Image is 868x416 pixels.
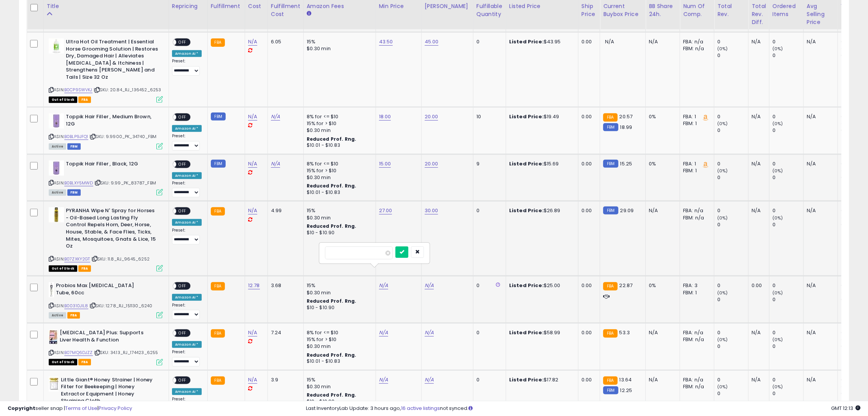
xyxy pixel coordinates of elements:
small: (0%) [772,215,783,221]
a: N/A [248,376,257,384]
div: 0 [772,329,803,336]
span: OFF [176,283,188,289]
div: $19.49 [509,113,572,120]
div: ASIN: [49,282,163,318]
img: 31qsuBXk1VL._SL40_.jpg [49,38,64,54]
a: 15.00 [379,160,391,168]
small: FBM [211,113,226,121]
div: 0 [717,52,748,59]
div: N/A [649,207,674,214]
div: 0 [772,174,803,181]
a: N/A [248,38,257,46]
a: N/A [271,113,280,121]
div: Total Rev. Diff. [752,2,766,26]
div: $0.30 min [307,383,370,390]
div: Repricing [172,2,204,10]
div: $10 - $10.90 [307,230,370,236]
div: 6.05 [271,38,298,45]
div: 0 [772,207,803,214]
div: 0.00 [752,282,763,289]
b: PYRANHA Wipe N' Spray for Horses - Oil-Based Long Lasting Fly Control Repels Horn, Deer, Horse, H... [66,207,158,251]
span: 29.09 [620,207,634,214]
div: $26.89 [509,207,572,214]
div: 0 [476,38,500,45]
div: 15% for > $10 [307,120,370,127]
div: Fulfillable Quantity [476,2,503,18]
div: N/A [807,207,832,214]
div: $58.99 [509,329,572,336]
b: Ultra Hot Oil Treatment | Essential Horse Grooming Solution | Restores Dry, Damaged Hair | Allevi... [66,38,158,83]
div: N/A [752,376,763,383]
div: FBA: n/a [683,207,708,214]
b: Listed Price: [509,329,544,336]
div: FBM: n/a [683,383,708,390]
img: 31dyQxngALL._SL40_.jpg [49,207,64,222]
a: 18.00 [379,113,391,121]
span: 2025-10-12 12:13 GMT [831,405,860,412]
div: 0 [717,282,748,289]
div: N/A [807,376,832,383]
b: Reduced Prof. Rng. [307,392,357,398]
div: 0% [649,113,674,120]
div: 0 [717,376,748,383]
div: 0 [717,343,748,350]
div: 0.00 [581,207,594,214]
div: 15% [307,376,370,383]
small: FBM [603,123,618,131]
div: Fulfillment [211,2,242,10]
span: OFF [176,330,188,337]
div: BB Share 24h. [649,2,677,18]
span: FBA [67,312,80,319]
a: N/A [379,376,388,384]
span: | SKU: 20.84_RJ_136452_6253 [94,87,161,93]
small: FBA [603,329,617,338]
div: 15% [307,207,370,214]
span: N/A [605,38,614,45]
a: B07MQ6DJZZ [64,349,93,356]
div: 0 [717,127,748,134]
span: 18.99 [620,124,632,131]
span: 15.25 [620,160,632,167]
div: 0.00 [581,113,594,120]
div: 0.00 [581,38,594,45]
small: (0%) [717,337,728,343]
div: 15% for > $10 [307,167,370,174]
div: FBA: 1 [683,113,708,120]
b: Listed Price: [509,376,544,383]
div: 0.00 [581,376,594,383]
div: 0 [717,38,748,45]
small: FBA [603,282,617,291]
small: (0%) [717,215,728,221]
div: $25.00 [509,282,572,289]
div: N/A [752,329,763,336]
a: Privacy Policy [99,405,132,412]
div: 15% [307,282,370,289]
span: OFF [176,161,188,167]
a: 12.78 [248,282,260,289]
small: FBA [211,282,225,291]
div: Preset: [172,59,202,75]
span: All listings that are currently out of stock and unavailable for purchase on Amazon [49,359,77,365]
b: Listed Price: [509,282,544,289]
div: 0 [717,174,748,181]
div: Amazon AI * [172,50,202,57]
b: Probios Max [MEDICAL_DATA] Tube, 60cc [56,282,148,298]
div: FBM: n/a [683,45,708,52]
a: N/A [248,113,257,121]
div: 0 [772,127,803,134]
img: 31GtqTjIywL._SL40_.jpg [49,113,64,129]
a: N/A [271,160,280,168]
div: Num of Comp. [683,2,711,18]
div: 0 [717,329,748,336]
small: (0%) [717,168,728,174]
div: 0 [717,390,748,397]
small: (0%) [841,215,852,221]
small: (0%) [772,168,783,174]
div: 0 [772,160,803,167]
span: OFF [176,377,188,383]
small: (0%) [772,384,783,390]
div: $0.30 min [307,214,370,221]
small: FBM [603,206,618,214]
div: 0.00 [581,160,594,167]
span: All listings currently available for purchase on Amazon [49,312,66,319]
